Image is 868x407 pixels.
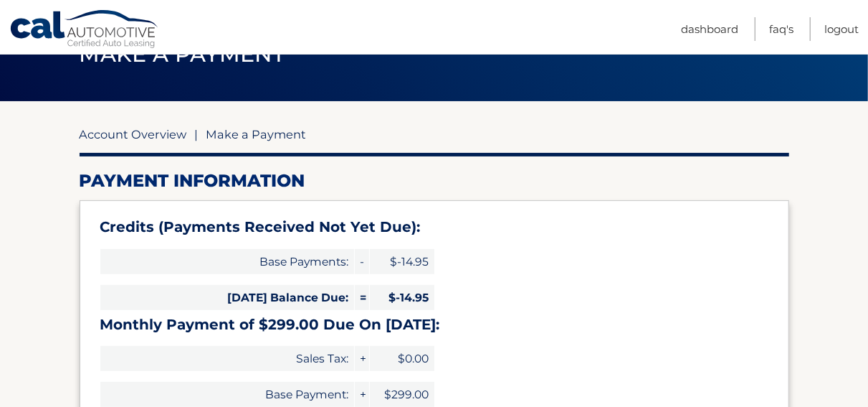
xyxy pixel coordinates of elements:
[355,285,369,310] span: =
[206,127,307,141] span: Make a Payment
[80,127,187,141] a: Account Overview
[370,382,434,407] span: $299.00
[824,17,859,41] a: Logout
[195,127,199,141] span: |
[100,346,354,371] span: Sales Tax:
[769,17,793,41] a: FAQ's
[100,249,354,274] span: Base Payments:
[355,249,369,274] span: -
[100,218,768,236] h3: Credits (Payments Received Not Yet Due):
[355,382,369,407] span: +
[100,285,354,310] span: [DATE] Balance Due:
[355,346,369,371] span: +
[681,17,738,41] a: Dashboard
[9,9,160,51] a: Cal Automotive
[370,285,434,310] span: $-14.95
[100,316,768,334] h3: Monthly Payment of $299.00 Due On [DATE]:
[80,170,789,192] h2: Payment Information
[370,249,434,274] span: $-14.95
[100,382,354,407] span: Base Payment:
[370,346,434,371] span: $0.00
